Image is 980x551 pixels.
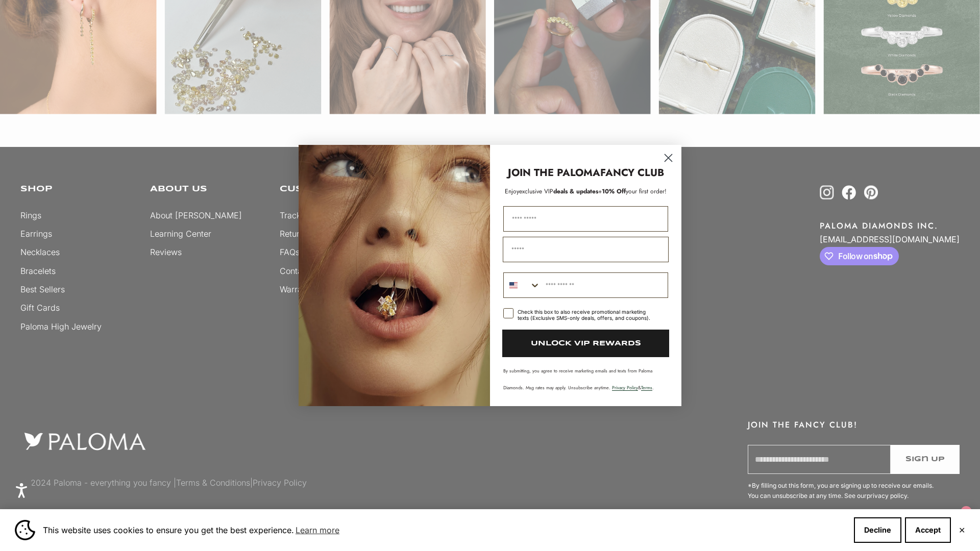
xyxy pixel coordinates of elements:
[503,206,668,232] input: First Name
[505,187,519,196] span: Enjoy
[518,309,656,321] div: Check this box to also receive promotional marketing texts (Exclusive SMS-only deals, offers, and...
[602,187,626,196] span: 10% Off
[598,187,667,196] span: + your first order!
[299,145,490,406] img: Loading...
[508,165,600,180] strong: JOIN THE PALOMA
[600,165,664,180] strong: FANCY CLUB
[502,330,669,357] button: UNLOCK VIP REWARDS
[659,149,677,167] button: Close dialog
[503,367,668,391] p: By submitting, you agree to receive marketing emails and texts from Paloma Diamonds. Msg rates ma...
[854,517,901,543] button: Decline
[612,384,654,391] span: & .
[509,281,518,289] img: United States
[641,384,652,391] a: Terms
[504,273,541,297] button: Search Countries
[541,273,668,297] input: Phone Number
[905,517,951,543] button: Accept
[959,527,965,533] button: Close
[15,520,35,540] img: Cookie banner
[612,384,638,391] a: Privacy Policy
[503,237,669,262] input: Email
[519,187,598,196] span: deals & updates
[519,187,553,196] span: exclusive VIP
[43,522,846,538] span: This website uses cookies to ensure you get the best experience.
[294,522,341,538] a: Learn more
